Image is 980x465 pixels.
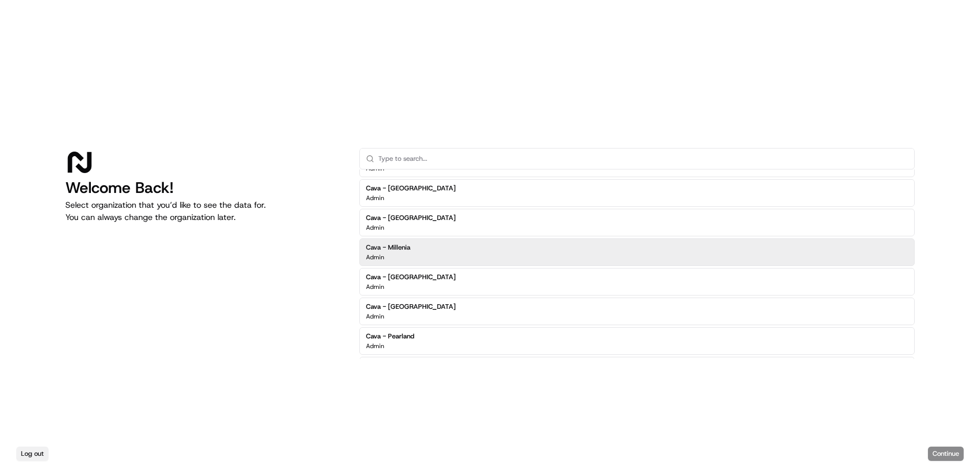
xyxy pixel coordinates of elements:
p: Admin [366,253,384,261]
p: Admin [366,342,384,350]
input: Type to search... [378,149,908,169]
p: Select organization that you’d like to see the data for. You can always change the organization l... [65,199,343,224]
h2: Cava - Millenia [366,243,410,252]
p: Admin [366,224,384,232]
p: Admin [366,283,384,291]
h2: Cava - [GEOGRAPHIC_DATA] [366,302,456,311]
p: Admin [366,194,384,202]
button: Log out [16,447,48,461]
h2: Cava - [GEOGRAPHIC_DATA] [366,273,456,282]
h2: Cava - [GEOGRAPHIC_DATA] [366,213,456,223]
h2: Cava - Pearland [366,332,414,341]
h1: Welcome Back! [65,179,343,197]
p: Admin [366,312,384,321]
h2: Cava - [GEOGRAPHIC_DATA] [366,184,456,193]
